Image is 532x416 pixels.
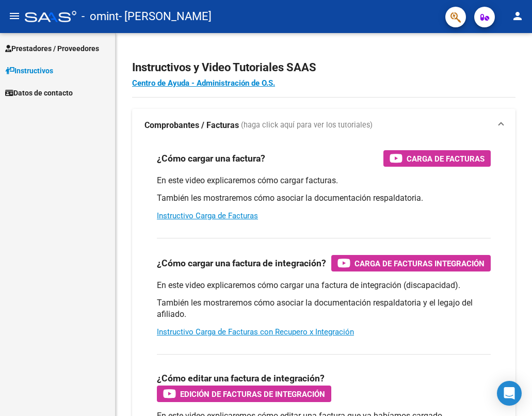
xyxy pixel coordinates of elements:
[82,5,119,28] span: - omint
[132,109,515,142] mat-expansion-panel-header: Comprobantes / Facturas (haga click aquí para ver los tutoriales)
[383,150,491,167] button: Carga de Facturas
[157,297,491,320] p: También les mostraremos cómo asociar la documentación respaldatoria y el legajo del afiliado.
[132,58,515,77] h2: Instructivos y Video Tutoriales SAAS
[241,120,373,131] span: (haga click aquí para ver los tutoriales)
[354,257,485,270] span: Carga de Facturas Integración
[8,10,21,22] mat-icon: menu
[144,120,239,131] strong: Comprobantes / Facturas
[511,10,524,22] mat-icon: person
[132,78,275,88] a: Centro de Ayuda - Administración de O.S.
[5,87,73,99] span: Datos de contacto
[157,280,491,291] p: En este video explicaremos cómo cargar una factura de integración (discapacidad).
[407,152,485,165] span: Carga de Facturas
[5,65,53,76] span: Instructivos
[157,327,354,337] a: Instructivo Carga de Facturas con Recupero x Integración
[180,388,325,401] span: Edición de Facturas de integración
[331,255,491,271] button: Carga de Facturas Integración
[157,371,325,386] h3: ¿Cómo editar una factura de integración?
[157,256,326,270] h3: ¿Cómo cargar una factura de integración?
[157,175,491,186] p: En este video explicaremos cómo cargar facturas.
[157,151,265,166] h3: ¿Cómo cargar una factura?
[157,386,331,402] button: Edición de Facturas de integración
[157,211,258,220] a: Instructivo Carga de Facturas
[157,193,491,204] p: También les mostraremos cómo asociar la documentación respaldatoria.
[497,381,522,406] div: Open Intercom Messenger
[5,43,99,54] span: Prestadores / Proveedores
[119,5,212,28] span: - [PERSON_NAME]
